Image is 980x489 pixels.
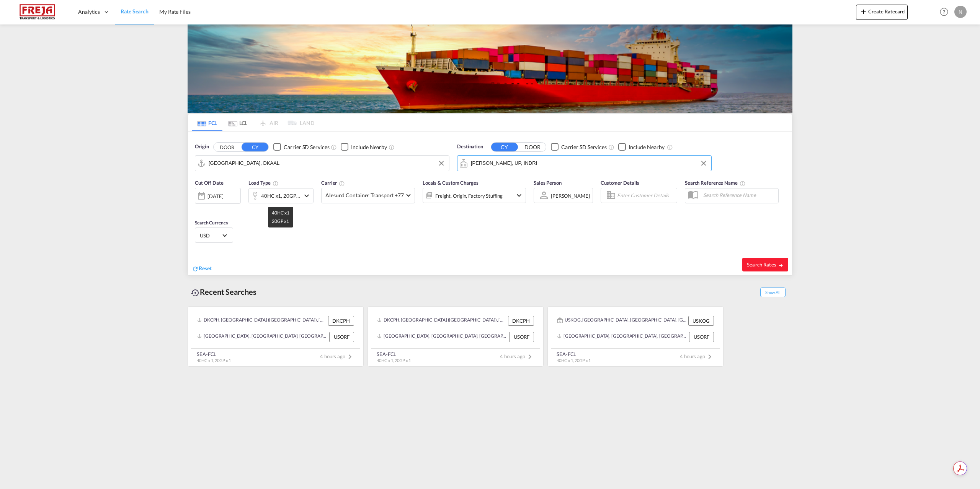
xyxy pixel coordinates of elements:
button: icon-plus 400-fgCreate Ratecard [856,5,908,20]
div: DKCPH, Copenhagen (Kobenhavn), Denmark, Northern Europe, Europe [377,316,506,326]
span: Sales Person [534,180,562,186]
span: Load Type [248,180,279,186]
div: Include Nearby [629,143,665,151]
div: SEA-FCL [377,351,411,357]
div: USORF, Norfolk, VA, United States, North America, Americas [377,332,507,342]
span: 4 hours ago [500,353,534,359]
md-icon: icon-arrow-right [778,263,784,268]
md-select: Select Currency: $ USDUnited States Dollar [199,230,229,241]
div: Freight Origin Factory Stuffingicon-chevron-down [423,188,526,203]
span: Origin [195,143,209,151]
md-checkbox: Checkbox No Ink [618,143,665,151]
div: icon-refreshReset [192,265,212,273]
div: USORF, Norfolk, VA, United States, North America, Americas [557,332,687,342]
button: Clear Input [436,158,447,169]
span: Search Rates [747,262,784,268]
button: Search Ratesicon-arrow-right [742,258,788,271]
md-checkbox: Checkbox No Ink [341,143,387,151]
div: USORF [329,332,354,342]
div: USORF [509,332,534,342]
div: N [954,6,967,18]
span: Carrier [321,180,345,186]
span: Cut Off Date [195,180,224,186]
div: Freight Origin Factory Stuffing [435,190,503,201]
span: 4 hours ago [680,353,714,359]
div: USKOG [688,316,714,326]
md-icon: Unchecked: Search for CY (Container Yard) services for all selected carriers.Checked : Search for... [331,144,337,150]
input: Enter Customer Details [617,190,675,201]
md-icon: icon-information-outline [273,180,279,187]
recent-search-card: DKCPH, [GEOGRAPHIC_DATA] ([GEOGRAPHIC_DATA]), [GEOGRAPHIC_DATA], [GEOGRAPHIC_DATA], [GEOGRAPHIC_D... [188,306,364,367]
md-checkbox: Checkbox No Ink [273,143,329,151]
span: 40HC x 1, 20GP x 1 [377,358,411,363]
md-icon: The selected Trucker/Carrierwill be displayed in the rate results If the rates are from another f... [339,180,345,187]
md-tab-item: FCL [192,114,222,131]
div: DKCPH [328,316,354,326]
recent-search-card: USKOG, [GEOGRAPHIC_DATA], [GEOGRAPHIC_DATA], [GEOGRAPHIC_DATA], [GEOGRAPHIC_DATA], [GEOGRAPHIC_DA... [547,306,724,367]
div: USORF, Norfolk, VA, United States, North America, Americas [197,332,327,342]
div: Carrier SD Services [284,143,329,151]
div: [PERSON_NAME] [551,193,590,199]
md-icon: Your search will be saved by the below given name [740,180,746,187]
md-icon: icon-chevron-right [705,352,714,361]
md-icon: icon-backup-restore [191,288,200,297]
input: Search by Port [209,158,445,169]
span: Locals & Custom Charges [423,180,479,186]
button: DOOR [519,143,546,151]
div: USKOG, Copenhagen, NY, United States, North America, Americas [557,316,686,326]
md-icon: Unchecked: Ignores neighbouring ports when fetching rates.Checked : Includes neighbouring ports w... [667,144,673,150]
span: 40HC x1 20GP x1 [272,210,289,224]
span: 40HC x 1, 20GP x 1 [197,358,231,363]
div: DKCPH [508,316,534,326]
md-pagination-wrapper: Use the left and right arrow keys to navigate between tabs [192,114,314,131]
md-icon: icon-chevron-right [345,352,354,361]
div: USORF [689,332,714,342]
md-icon: icon-chevron-down [514,191,524,200]
button: DOOR [214,143,240,151]
span: Destination [457,143,483,151]
div: 40HC x1 20GP x1icon-chevron-down [248,188,314,203]
md-icon: icon-chevron-right [525,352,534,361]
md-checkbox: Checkbox No Ink [551,143,607,151]
md-datepicker: Select [195,203,201,213]
span: Search Currency [195,220,228,226]
div: SEA-FCL [557,351,591,357]
recent-search-card: DKCPH, [GEOGRAPHIC_DATA] ([GEOGRAPHIC_DATA]), [GEOGRAPHIC_DATA], [GEOGRAPHIC_DATA], [GEOGRAPHIC_D... [367,306,544,367]
md-tab-item: LCL [222,114,253,131]
span: Analytics [78,8,100,16]
span: Show All [760,288,786,297]
md-icon: icon-refresh [192,265,199,272]
md-icon: Unchecked: Search for CY (Container Yard) services for all selected carriers.Checked : Search for... [608,144,614,150]
span: Search Reference Name [685,180,746,186]
div: [DATE] [207,193,223,200]
span: USD [200,232,221,239]
span: Customer Details [601,180,639,186]
span: Help [938,5,951,18]
span: 40HC x 1, 20GP x 1 [557,358,591,363]
div: Help [938,5,954,19]
button: CY [491,143,518,151]
span: Rate Search [121,8,149,15]
input: Search by Port [471,158,707,169]
div: Recent Searches [188,283,260,301]
md-select: Sales Person: Nikolaj Korsvold [550,190,591,201]
input: Search Reference Name [699,189,778,201]
div: 40HC x1 20GP x1 [261,190,300,201]
span: 4 hours ago [320,353,354,359]
div: DKCPH, Copenhagen (Kobenhavn), Denmark, Northern Europe, Europe [197,316,326,326]
md-input-container: Aalborg, DKAAL [195,156,449,171]
span: My Rate Files [159,8,191,15]
md-icon: icon-chevron-down [302,191,311,200]
div: Carrier SD Services [561,143,607,151]
div: SEA-FCL [197,351,231,357]
img: 586607c025bf11f083711d99603023e7.png [11,3,63,21]
md-input-container: Dadri, UP, INDRI [457,156,711,171]
md-icon: icon-plus 400-fg [859,7,868,16]
span: Alesund Container Transport +77 [325,192,404,199]
div: Include Nearby [351,143,387,151]
span: Reset [199,265,212,271]
img: LCL+%26+FCL+BACKGROUND.png [188,24,792,113]
md-icon: Unchecked: Ignores neighbouring ports when fetching rates.Checked : Includes neighbouring ports w... [389,144,395,150]
button: CY [242,143,268,151]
